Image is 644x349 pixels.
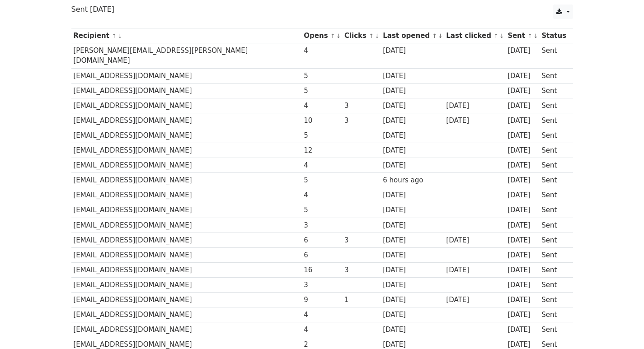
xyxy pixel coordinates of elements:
[508,250,537,261] div: [DATE]
[383,86,442,96] div: [DATE]
[527,33,532,39] a: ↑
[71,278,302,293] td: [EMAIL_ADDRESS][DOMAIN_NAME]
[304,205,340,215] div: 5
[344,265,379,275] div: 3
[539,233,568,247] td: Sent
[508,220,537,231] div: [DATE]
[383,325,442,335] div: [DATE]
[304,175,340,186] div: 5
[71,43,302,69] td: [PERSON_NAME][EMAIL_ADDRESS][PERSON_NAME][DOMAIN_NAME]
[71,293,302,307] td: [EMAIL_ADDRESS][DOMAIN_NAME]
[539,43,568,69] td: Sent
[539,158,568,173] td: Sent
[304,265,340,275] div: 16
[508,235,537,246] div: [DATE]
[304,235,340,246] div: 6
[539,143,568,158] td: Sent
[304,116,340,126] div: 10
[432,33,437,39] a: ↑
[304,325,340,335] div: 4
[508,175,537,186] div: [DATE]
[71,98,302,113] td: [EMAIL_ADDRESS][DOMAIN_NAME]
[71,247,302,262] td: [EMAIL_ADDRESS][DOMAIN_NAME]
[508,130,537,141] div: [DATE]
[383,205,442,215] div: [DATE]
[539,247,568,262] td: Sent
[71,128,302,143] td: [EMAIL_ADDRESS][DOMAIN_NAME]
[304,250,340,261] div: 6
[336,33,341,39] a: ↓
[304,145,340,156] div: 12
[71,5,573,14] p: Sent [DATE]
[446,235,503,246] div: [DATE]
[304,71,340,81] div: 5
[71,233,302,247] td: [EMAIL_ADDRESS][DOMAIN_NAME]
[539,293,568,307] td: Sent
[383,235,442,246] div: [DATE]
[508,205,537,215] div: [DATE]
[383,265,442,275] div: [DATE]
[539,28,568,43] th: Status
[508,295,537,305] div: [DATE]
[71,158,302,173] td: [EMAIL_ADDRESS][DOMAIN_NAME]
[344,101,379,111] div: 3
[302,28,343,43] th: Opens
[508,101,537,111] div: [DATE]
[381,28,444,43] th: Last opened
[71,113,302,128] td: [EMAIL_ADDRESS][DOMAIN_NAME]
[505,28,539,43] th: Sent
[508,310,537,320] div: [DATE]
[539,218,568,233] td: Sent
[342,28,381,43] th: Clicks
[383,280,442,290] div: [DATE]
[508,145,537,156] div: [DATE]
[304,190,340,200] div: 4
[71,68,302,83] td: [EMAIL_ADDRESS][DOMAIN_NAME]
[71,143,302,158] td: [EMAIL_ADDRESS][DOMAIN_NAME]
[383,175,442,186] div: 6 hours ago
[71,83,302,98] td: [EMAIL_ADDRESS][DOMAIN_NAME]
[508,190,537,200] div: [DATE]
[508,86,537,96] div: [DATE]
[344,235,379,246] div: 3
[383,71,442,81] div: [DATE]
[539,128,568,143] td: Sent
[539,173,568,188] td: Sent
[304,46,340,56] div: 4
[383,46,442,56] div: [DATE]
[444,28,506,43] th: Last clicked
[375,33,380,39] a: ↓
[304,220,340,231] div: 3
[446,101,503,111] div: [DATE]
[539,263,568,278] td: Sent
[446,265,503,275] div: [DATE]
[383,220,442,231] div: [DATE]
[344,116,379,126] div: 3
[508,160,537,171] div: [DATE]
[304,160,340,171] div: 4
[71,263,302,278] td: [EMAIL_ADDRESS][DOMAIN_NAME]
[383,190,442,200] div: [DATE]
[71,218,302,233] td: [EMAIL_ADDRESS][DOMAIN_NAME]
[112,33,117,39] a: ↑
[508,46,537,56] div: [DATE]
[539,307,568,322] td: Sent
[494,33,498,39] a: ↑
[499,33,504,39] a: ↓
[539,203,568,218] td: Sent
[344,295,379,305] div: 1
[383,101,442,111] div: [DATE]
[383,250,442,261] div: [DATE]
[71,188,302,203] td: [EMAIL_ADDRESS][DOMAIN_NAME]
[383,116,442,126] div: [DATE]
[304,86,340,96] div: 5
[539,98,568,113] td: Sent
[508,280,537,290] div: [DATE]
[508,325,537,335] div: [DATE]
[304,130,340,141] div: 5
[446,295,503,305] div: [DATE]
[330,33,335,39] a: ↑
[539,68,568,83] td: Sent
[539,83,568,98] td: Sent
[304,280,340,290] div: 3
